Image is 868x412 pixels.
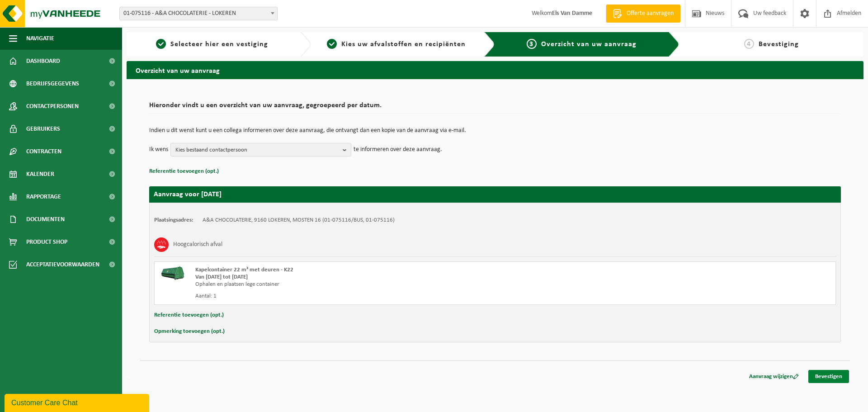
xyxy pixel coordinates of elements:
span: Gebruikers [26,118,60,140]
button: Opmerking toevoegen (opt.) [154,326,225,337]
span: 1 [156,39,166,49]
span: 01-075116 - A&A CHOCOLATERIE - LOKEREN [120,7,277,20]
span: 2 [327,39,337,49]
span: Kalender [26,163,54,185]
span: Contracten [26,140,61,163]
p: Indien u dit wenst kunt u een collega informeren over deze aanvraag, die ontvangt dan een kopie v... [149,128,841,134]
button: Kies bestaand contactpersoon [170,143,351,156]
span: Overzicht van uw aanvraag [541,41,637,48]
td: A&A CHOCOLATERIE, 9160 LOKEREN, MOSTEN 16 (01-075116/BUS, 01-075116) [203,217,395,224]
strong: Van [DATE] tot [DATE] [195,274,248,280]
span: Dashboard [26,50,60,72]
span: Acceptatievoorwaarden [26,253,99,276]
strong: Plaatsingsadres: [154,217,193,223]
span: Kies uw afvalstoffen en recipiënten [341,41,466,48]
strong: Aanvraag voor [DATE] [154,191,222,198]
span: Contactpersonen [26,95,79,118]
button: Referentie toevoegen (opt.) [149,166,219,177]
h2: Hieronder vindt u een overzicht van uw aanvraag, gegroepeerd per datum. [149,102,841,114]
a: 2Kies uw afvalstoffen en recipiënten [316,39,477,50]
div: Aantal: 1 [195,293,531,300]
span: Bedrijfsgegevens [26,72,79,95]
img: HK-XK-22-GN-00.png [159,266,186,280]
span: 3 [527,39,537,49]
span: Selecteer hier een vestiging [170,41,268,48]
span: Kies bestaand contactpersoon [175,143,339,157]
p: te informeren over deze aanvraag. [354,143,442,156]
span: 4 [744,39,754,49]
span: Documenten [26,208,65,231]
button: Referentie toevoegen (opt.) [154,309,224,321]
a: Aanvraag wijzigen [742,370,806,383]
span: Navigatie [26,27,54,50]
a: Bevestigen [808,370,849,383]
a: Offerte aanvragen [606,5,680,23]
h2: Overzicht van uw aanvraag [127,61,863,79]
h3: Hoogcalorisch afval [173,237,222,252]
div: Ophalen en plaatsen lege container [195,281,531,288]
span: Bevestiging [759,41,799,48]
p: Ik wens [149,143,168,156]
a: 1Selecteer hier een vestiging [131,39,293,50]
span: Offerte aanvragen [624,9,676,18]
span: Kapelcontainer 22 m³ met deuren - K22 [195,267,293,273]
span: Product Shop [26,231,67,253]
span: Rapportage [26,185,61,208]
strong: Els Van Damme [552,10,592,17]
span: 01-075116 - A&A CHOCOLATERIE - LOKEREN [119,7,278,20]
iframe: chat widget [5,392,151,412]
